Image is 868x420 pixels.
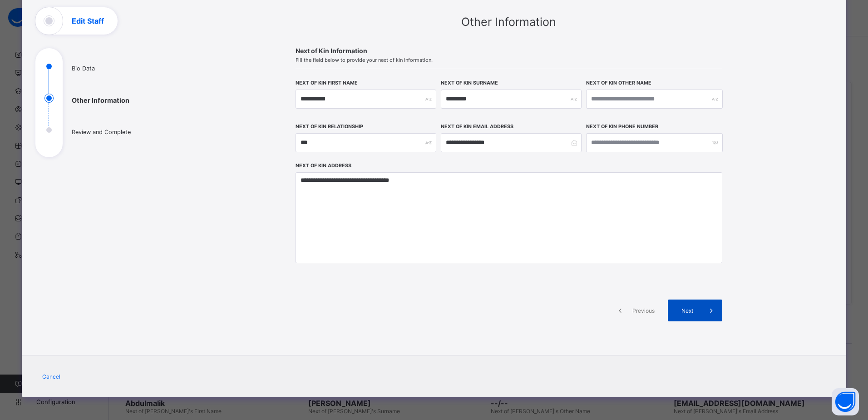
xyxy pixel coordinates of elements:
[296,124,363,130] label: Next of Kin Relationship
[461,15,556,29] span: Other Information
[441,80,498,86] label: Next of Kin Surname
[296,80,358,86] label: Next of Kin First Name
[586,124,658,130] label: Next of Kin Phone Number
[441,124,513,130] label: Next of Kin Email Address
[832,388,859,415] button: Open asap
[675,307,700,314] span: Next
[631,307,656,314] span: Previous
[42,373,60,380] span: Cancel
[72,17,104,25] h1: Edit Staff
[586,80,651,86] label: Next of Kin Other Name
[296,163,351,169] label: Next of Kin Address
[296,57,722,63] span: Fill the field below to provide your next of kin information.
[296,47,722,55] span: Next of Kin Information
